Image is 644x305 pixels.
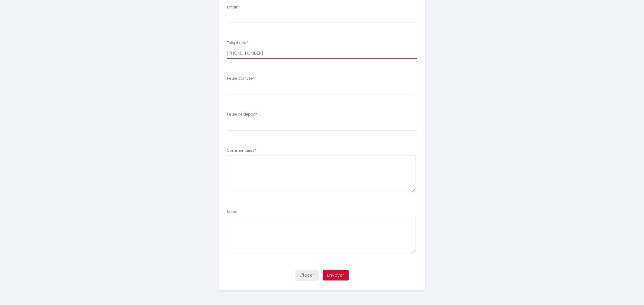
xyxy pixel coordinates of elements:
button: Envoyer [323,270,349,281]
label: Email [227,5,239,10]
label: Notes [227,209,237,215]
label: Téléphone [227,40,248,46]
label: Heure d'arrivée [227,76,255,81]
label: Commentaires [227,148,256,154]
label: Heure de départ [227,112,257,117]
button: Effacer [295,270,319,281]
